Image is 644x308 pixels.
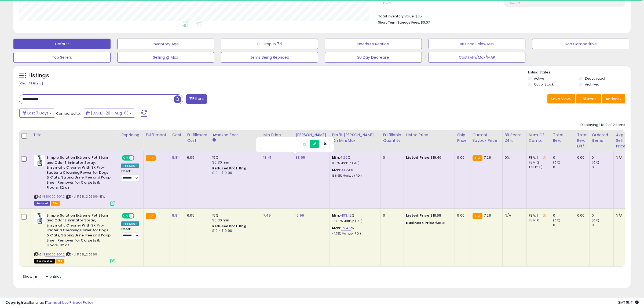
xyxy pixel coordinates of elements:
[577,155,586,160] div: 0.00
[383,2,391,5] small: Prev: 0
[27,110,49,116] span: Last 7 Days
[23,274,61,279] span: Show: entries
[295,155,305,160] a: 33.95
[117,52,214,63] button: Selling @ Max
[532,39,629,49] button: Non Competitive
[529,165,547,170] div: ( SFP: 1 )
[577,132,587,149] div: Total Rev. Diff.
[5,300,93,305] div: seller snap | |
[529,132,548,143] div: Num of Comp.
[553,213,575,218] div: 0
[592,132,611,143] div: Ordered Items
[13,52,111,63] button: Top Sellers
[221,52,318,63] button: Items Being Repriced
[602,94,625,103] button: Actions
[378,13,621,19] li: $35
[34,259,55,264] span: All listings that are unavailable for purchase on Amazon for any reason other than out-of-stock
[553,155,575,160] div: 0
[91,110,129,116] span: [DATE]-28 - Aug-03
[341,168,350,173] a: 41.24
[56,111,81,116] span: Compared to:
[263,155,271,160] a: 18.41
[121,132,141,138] div: Repricing
[592,213,613,218] div: 0
[45,194,65,199] a: B0002I9OA2
[421,20,430,25] span: $0.07
[429,39,526,49] button: BB Price Below Min
[187,155,206,160] div: 6.05
[146,213,156,219] small: FBA
[553,160,561,165] small: (0%)
[592,218,599,222] small: (0%)
[378,14,415,18] b: Total Inventory Value:
[212,213,257,218] div: 15%
[122,213,129,218] span: ON
[5,300,25,305] strong: Copyright
[406,155,451,160] div: $19.46
[212,166,247,170] b: Reduced Prof. Rng.
[19,109,55,118] button: Last 7 Days
[332,213,376,223] div: %
[212,160,257,165] div: $0.30 min
[212,155,257,160] div: 15%
[457,132,468,143] div: Ship Price
[592,155,613,160] div: 0
[263,132,291,138] div: Min Price
[83,109,135,118] button: [DATE]-28 - Aug-03
[13,39,111,49] button: Default
[46,300,69,305] a: Terms of Use
[406,221,451,225] div: $18.31
[553,165,575,170] div: 0
[340,213,352,218] a: -103.12
[330,130,381,151] th: The percentage added to the cost of goods (COGS) that forms the calculator for Min & Max prices.
[325,52,422,63] button: 30 Day Decrease
[529,218,547,223] div: FBM: 0
[51,201,60,206] span: FBA
[406,132,452,138] div: Listed Price
[117,39,214,49] button: Inventory Age
[529,155,547,160] div: FBA: 1
[325,39,422,49] button: Needs to Reprice
[172,155,178,160] a: 8.81
[553,223,575,228] div: 0
[121,227,139,239] div: Preset:
[340,155,348,160] a: 4.29
[187,213,206,218] div: 6.05
[34,155,45,166] img: 419sDvOH7lL._SL40_.jpg
[534,82,554,87] label: Out of Stock
[122,156,129,160] span: ON
[616,132,635,149] div: Avg Selling Price
[383,155,400,160] div: 0
[406,220,436,225] b: Business Price:
[457,155,466,160] div: 0.00
[263,213,271,218] a: 7.49
[332,225,341,231] b: Max:
[332,168,341,173] b: Max:
[332,226,376,236] div: %
[187,132,208,143] div: Fulfillment Cost
[580,96,597,102] span: Columns
[45,252,65,257] a: B0002I9OA2
[146,132,167,138] div: Fulfillment
[406,155,430,160] b: Listed Price:
[212,132,259,138] div: Amazon Fees
[618,300,639,305] span: 2025-08-11 15:41 GMT
[473,132,500,143] div: Current Buybox Price
[146,155,156,161] small: FBA
[529,160,547,165] div: FBM: 2
[212,229,257,233] div: $10 - $10.90
[341,225,351,231] a: -2.46
[505,213,522,218] div: N/A
[65,194,106,199] span: | SKU: 1768_210369-NEW
[28,72,49,79] h5: Listings
[56,259,65,264] span: FBA
[295,132,327,138] div: [PERSON_NAME]
[46,213,112,249] b: Simple Solution Extreme Pet Stain and Odor Eliminator Spray, Enzymatic Cleaner With 3X Pro-Bacter...
[576,94,601,103] button: Columns
[332,161,376,165] p: 8.97% Markup (ROI)
[429,52,526,63] button: Cost/Min/Max/MAP
[212,218,257,223] div: $0.30 min
[534,76,544,81] label: Active
[547,94,575,103] button: Save View
[592,165,613,170] div: 0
